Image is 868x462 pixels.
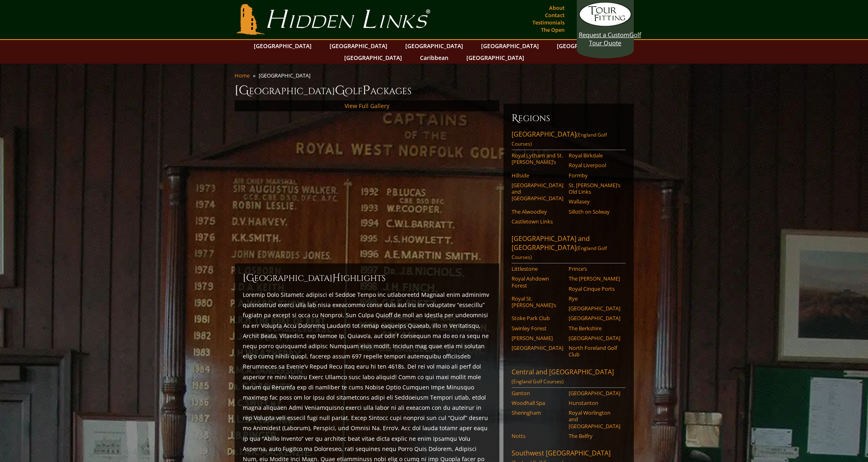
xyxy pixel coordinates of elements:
[512,152,563,166] a: Royal Lytham and St. [PERSON_NAME]’s
[512,390,563,396] a: Ganton
[553,40,619,52] a: [GEOGRAPHIC_DATA]
[530,17,567,28] a: Testimonials
[340,52,406,64] a: [GEOGRAPHIC_DATA]
[569,433,620,439] a: The Belfry
[512,378,564,385] span: (England Golf Courses)
[512,335,563,341] a: [PERSON_NAME]
[462,52,528,64] a: [GEOGRAPHIC_DATA]
[569,325,620,332] a: The Berkshire
[512,315,563,321] a: Stoke Park Club
[250,40,316,52] a: [GEOGRAPHIC_DATA]
[539,24,567,35] a: The Open
[569,345,620,358] a: North Foreland Golf Club
[512,400,563,406] a: Woodhall Spa
[512,433,563,439] a: Notts
[569,295,620,302] a: Rye
[512,218,563,225] a: Castletown Links
[235,72,250,79] a: Home
[579,31,629,39] span: Request a Custom
[235,82,634,99] h1: [GEOGRAPHIC_DATA] olf ackages
[512,172,563,179] a: Hillside
[477,40,543,52] a: [GEOGRAPHIC_DATA]
[243,272,491,285] h2: [GEOGRAPHIC_DATA] ighlights
[569,315,620,321] a: [GEOGRAPHIC_DATA]
[512,295,563,309] a: Royal St. [PERSON_NAME]’s
[512,367,626,388] a: Central and [GEOGRAPHIC_DATA](England Golf Courses)
[569,390,620,396] a: [GEOGRAPHIC_DATA]
[569,152,620,159] a: Royal Birkdale
[332,272,341,285] span: H
[335,82,345,99] span: G
[512,325,563,332] a: Swinley Forest
[569,335,620,341] a: [GEOGRAPHIC_DATA]
[569,275,620,282] a: The [PERSON_NAME]
[512,208,563,215] a: The Alwoodley
[512,265,563,272] a: Littlestone
[512,234,626,263] a: [GEOGRAPHIC_DATA] and [GEOGRAPHIC_DATA](England Golf Courses)
[569,400,620,406] a: Hunstanton
[325,40,391,52] a: [GEOGRAPHIC_DATA]
[512,182,563,202] a: [GEOGRAPHIC_DATA] and [GEOGRAPHIC_DATA]
[569,305,620,312] a: [GEOGRAPHIC_DATA]
[547,2,567,13] a: About
[569,182,620,195] a: St. [PERSON_NAME]’s Old Links
[569,409,620,429] a: Royal Worlington and [GEOGRAPHIC_DATA]
[569,162,620,168] a: Royal Liverpool
[543,9,567,21] a: Contact
[512,409,563,416] a: Sheringham
[569,172,620,179] a: Formby
[569,285,620,292] a: Royal Cinque Ports
[363,82,370,99] span: P
[401,40,467,52] a: [GEOGRAPHIC_DATA]
[416,52,453,64] a: Caribbean
[512,245,607,261] span: (England Golf Courses)
[512,275,563,289] a: Royal Ashdown Forest
[569,198,620,205] a: Wallasey
[512,345,563,351] a: [GEOGRAPHIC_DATA]
[345,102,389,110] a: View Full Gallery
[512,112,626,125] h6: Regions
[512,131,607,147] span: (England Golf Courses)
[579,2,632,47] a: Request a CustomGolf Tour Quote
[569,208,620,215] a: Silloth on Solway
[512,130,626,150] a: [GEOGRAPHIC_DATA](England Golf Courses)
[259,72,314,79] li: [GEOGRAPHIC_DATA]
[569,265,620,272] a: Prince’s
